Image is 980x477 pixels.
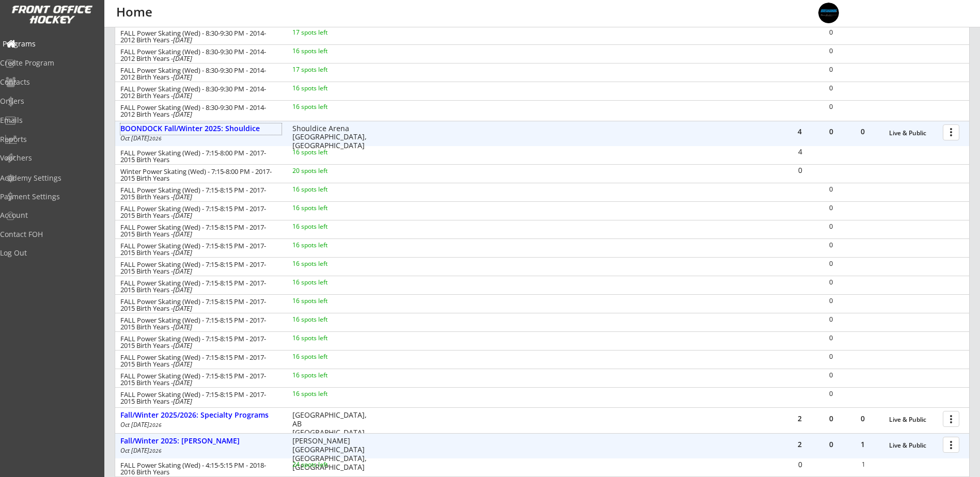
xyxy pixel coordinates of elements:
[816,66,846,73] div: 0
[784,415,815,422] div: 2
[292,67,359,73] div: 17 spots left
[292,224,359,230] div: 16 spots left
[173,378,192,387] em: [DATE]
[120,135,278,141] div: Oct [DATE]
[943,411,959,427] button: more_vert
[120,354,278,368] div: FALL Power Skating (Wed) - 7:15-8:15 PM - 2017-2015 Birth Years -
[120,422,278,428] div: Oct [DATE]
[120,30,278,43] div: FALL Power Skating (Wed) - 8:30-9:30 PM - 2014-2012 Birth Years -
[173,91,192,100] em: [DATE]
[816,103,846,110] div: 0
[816,415,847,422] div: 0
[292,279,359,285] div: 16 spots left
[816,223,846,230] div: 0
[943,437,959,453] button: more_vert
[292,335,359,341] div: 16 spots left
[816,353,846,360] div: 0
[816,316,846,323] div: 0
[889,442,938,449] div: Live & Public
[173,192,192,201] em: [DATE]
[292,261,359,267] div: 16 spots left
[816,29,846,36] div: 0
[120,104,278,118] div: FALL Power Skating (Wed) - 8:30-9:30 PM - 2014-2012 Birth Years -
[120,243,278,256] div: FALL Power Skating (Wed) - 7:15-8:15 PM - 2017-2015 Birth Years -
[292,48,359,54] div: 16 spots left
[847,415,878,422] div: 0
[173,54,192,63] em: [DATE]
[785,148,815,155] div: 4
[292,29,359,36] div: 17 spots left
[120,261,278,275] div: FALL Power Skating (Wed) - 7:15-8:15 PM - 2017-2015 Birth Years -
[943,124,959,140] button: more_vert
[785,167,815,174] div: 0
[173,285,192,294] em: [DATE]
[173,322,192,331] em: [DATE]
[816,260,846,267] div: 0
[120,336,278,349] div: FALL Power Skating (Wed) - 7:15-8:15 PM - 2017-2015 Birth Years -
[120,224,278,237] div: FALL Power Skating (Wed) - 7:15-8:15 PM - 2017-2015 Birth Years -
[120,86,278,99] div: FALL Power Skating (Wed) - 8:30-9:30 PM - 2014-2012 Birth Years -
[816,47,846,54] div: 0
[149,421,162,428] em: 2026
[816,441,847,448] div: 0
[816,204,846,211] div: 0
[120,373,278,386] div: FALL Power Skating (Wed) - 7:15-8:15 PM - 2017-2015 Birth Years -
[816,85,846,91] div: 0
[292,85,359,91] div: 16 spots left
[120,317,278,330] div: FALL Power Skating (Wed) - 7:15-8:15 PM - 2017-2015 Birth Years -
[120,411,282,420] div: Fall/Winter 2025/2026: Specialty Programs
[292,462,359,468] div: 24 spots left
[120,150,278,163] div: FALL Power Skating (Wed) - 7:15-8:00 PM - 2017-2015 Birth Years
[292,411,374,446] div: [GEOGRAPHIC_DATA], AB [GEOGRAPHIC_DATA], [GEOGRAPHIC_DATA]
[292,298,359,304] div: 16 spots left
[3,40,96,47] div: Programs
[120,391,278,405] div: FALL Power Skating (Wed) - 7:15-8:15 PM - 2017-2015 Birth Years -
[816,297,846,304] div: 0
[784,441,815,448] div: 2
[120,187,278,200] div: FALL Power Skating (Wed) - 7:15-8:15 PM - 2017-2015 Birth Years -
[173,109,192,119] em: [DATE]
[149,447,162,454] em: 2026
[847,441,878,448] div: 1
[120,280,278,293] div: FALL Power Skating (Wed) - 7:15-8:15 PM - 2017-2015 Birth Years -
[784,128,815,135] div: 4
[120,448,278,454] div: Oct [DATE]
[816,279,846,285] div: 0
[292,104,359,110] div: 16 spots left
[816,186,846,193] div: 0
[816,390,846,397] div: 0
[889,130,938,137] div: Live & Public
[292,124,374,150] div: Shouldice Arena [GEOGRAPHIC_DATA], [GEOGRAPHIC_DATA]
[173,359,192,369] em: [DATE]
[173,266,192,276] em: [DATE]
[173,304,192,313] em: [DATE]
[120,462,278,475] div: FALL Power Skating (Wed) - 4:15-5:15 PM - 2018-2016 Birth Years
[120,437,282,446] div: Fall/Winter 2025: [PERSON_NAME]
[292,168,359,174] div: 20 spots left
[785,461,815,468] div: 0
[173,229,192,239] em: [DATE]
[816,128,847,135] div: 0
[816,335,846,341] div: 0
[889,416,938,423] div: Live & Public
[120,124,282,133] div: BOONDOCK Fall/Winter 2025: Shouldice
[149,135,162,142] em: 2026
[292,316,359,323] div: 16 spots left
[292,205,359,211] div: 16 spots left
[120,205,278,219] div: FALL Power Skating (Wed) - 7:15-8:15 PM - 2017-2015 Birth Years -
[173,211,192,220] em: [DATE]
[292,372,359,378] div: 16 spots left
[292,437,374,471] div: [PERSON_NAME][GEOGRAPHIC_DATA] [GEOGRAPHIC_DATA], [GEOGRAPHIC_DATA]
[120,67,278,81] div: FALL Power Skating (Wed) - 8:30-9:30 PM - 2014-2012 Birth Years -
[120,49,278,62] div: FALL Power Skating (Wed) - 8:30-9:30 PM - 2014-2012 Birth Years -
[292,242,359,248] div: 16 spots left
[292,186,359,193] div: 16 spots left
[120,298,278,312] div: FALL Power Skating (Wed) - 7:15-8:15 PM - 2017-2015 Birth Years -
[847,128,878,135] div: 0
[173,248,192,257] em: [DATE]
[848,462,879,468] div: 1
[173,396,192,406] em: [DATE]
[816,242,846,248] div: 0
[816,372,846,378] div: 0
[292,354,359,360] div: 16 spots left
